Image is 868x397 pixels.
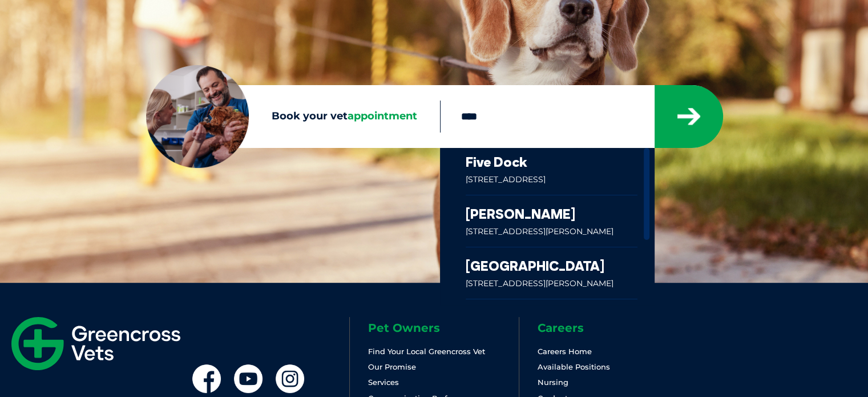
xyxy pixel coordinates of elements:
a: Services [368,378,399,387]
h6: Pet Owners [368,322,518,334]
span: appointment [348,110,417,122]
a: Available Positions [538,362,610,371]
h6: Careers [538,322,688,334]
a: Our Promise [368,362,416,371]
a: Find Your Local Greencross Vet [368,347,485,356]
a: Nursing [538,378,568,387]
a: Careers Home [538,347,592,356]
label: Book your vet [146,108,440,125]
